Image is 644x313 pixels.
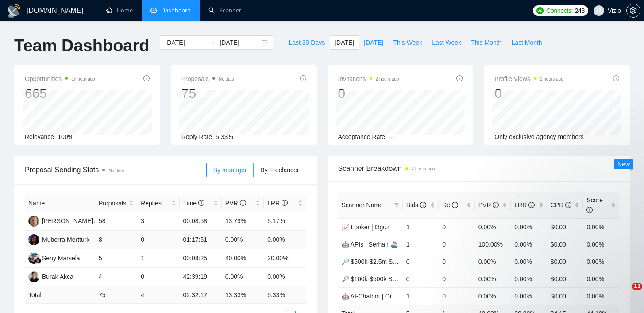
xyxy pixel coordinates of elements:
a: BABurak Akca [28,273,73,280]
td: 01:17:51 [180,231,222,249]
span: No data [219,77,234,81]
td: 0.00% [511,218,547,236]
span: 100% [58,133,73,140]
button: [DATE] [330,35,359,50]
span: PVR [478,201,499,209]
span: filter [394,202,399,208]
span: Proposal Sending Stats [25,164,206,175]
span: Bids [406,201,426,209]
th: Name [25,195,95,212]
th: Proposals [95,195,137,212]
td: $0.00 [547,218,583,236]
span: [DATE] [335,38,354,47]
span: New [617,161,630,168]
span: LRR [267,200,288,207]
td: 0.00% [583,287,619,305]
td: 0 [403,253,439,270]
a: 📈 Looker | Oguz [342,224,390,231]
input: Start date [165,38,205,47]
img: SK [28,216,39,227]
span: 11 [632,283,642,290]
td: 0.00% [222,231,264,249]
span: LRR [514,201,535,209]
span: info-circle [198,200,204,206]
span: -- [389,133,393,140]
td: 0.00% [583,218,619,236]
td: 8 [95,231,137,249]
td: 58 [95,212,137,231]
a: homeHome [106,7,133,14]
img: logo [7,4,21,18]
button: Last Week [427,35,466,50]
button: Last 30 Days [284,35,330,50]
a: 🔎 $500k-$2.5m Spent 💰 [342,258,414,265]
span: Scanner Name [342,201,383,209]
span: PVR [225,200,246,207]
td: 4 [95,268,137,286]
img: SM [28,253,39,264]
span: filter [392,198,401,212]
td: 1 [403,287,439,305]
span: info-circle [143,75,150,81]
span: info-circle [456,75,463,81]
button: Last Month [506,35,547,50]
td: 1 [137,249,179,268]
td: $0.00 [547,287,583,305]
span: Time [183,200,204,207]
a: 🔎 $100k-$500k Spent 💰 [342,275,414,282]
span: [DATE] [364,38,383,47]
span: Proposals [99,198,127,208]
span: Proposals [181,73,234,84]
button: [DATE] [359,35,388,50]
span: Last Month [511,38,542,47]
td: 02:32:17 [180,286,222,304]
a: SK[PERSON_NAME] [28,217,93,224]
button: This Week [388,35,427,50]
td: 0 [403,270,439,287]
a: SMSeny Marsela [28,254,80,261]
td: 4 [137,286,179,304]
span: info-circle [613,75,619,81]
img: gigradar-bm.png [35,258,41,264]
td: 1 [403,236,439,253]
span: info-circle [300,75,306,81]
div: 75 [181,85,234,102]
a: 🤖 APIs | Serhan 🚢 [342,241,398,248]
span: info-circle [452,202,458,208]
div: 0 [338,85,399,102]
span: info-circle [565,202,571,208]
span: Acceptance Rate [338,133,386,140]
span: Only exclusive agency members [494,133,584,140]
span: Replies [141,198,169,208]
td: 13.33 % [222,286,264,304]
span: 5.33% [216,133,233,140]
span: info-circle [282,200,288,206]
span: Connects: [546,6,573,15]
td: 5 [95,249,137,268]
span: Reply Rate [181,133,212,140]
span: setting [627,7,640,14]
td: 00:08:58 [180,212,222,231]
td: 0 [137,231,179,249]
div: [PERSON_NAME] [42,216,93,226]
div: Seny Marsela [42,253,80,263]
td: 0.00% [511,287,547,305]
button: This Month [466,35,506,50]
a: 🤖 AI-Chatbot | Orhan [342,293,402,300]
div: Burak Akca [42,272,73,282]
td: 20.00% [264,249,306,268]
span: Re [442,201,458,209]
td: 0 [439,287,475,305]
a: setting [626,7,640,14]
span: No data [108,168,124,173]
div: 665 [25,85,95,102]
td: 5.17% [264,212,306,231]
span: Profile Views [494,73,563,84]
span: By Freelancer [260,166,299,174]
span: Scanner Breakdown [338,163,620,174]
td: 0.00% [264,231,306,249]
span: user [596,8,602,14]
td: 0 [439,236,475,253]
span: Score [586,197,603,213]
span: 243 [575,6,584,15]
